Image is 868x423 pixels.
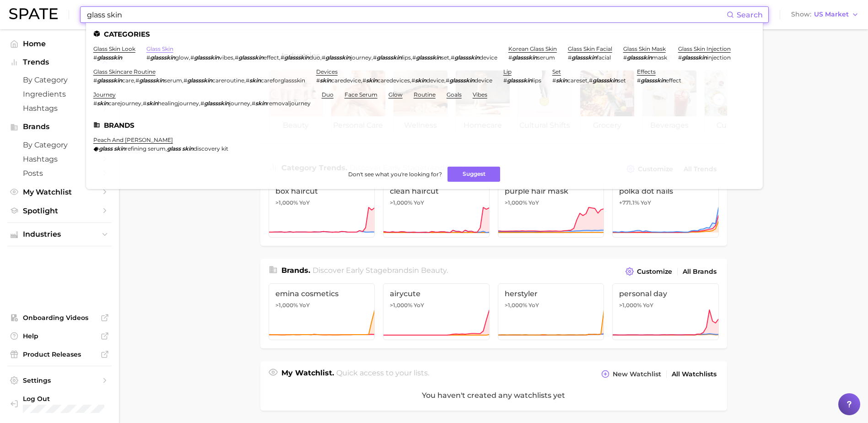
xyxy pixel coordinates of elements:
span: # [316,77,320,84]
em: skin [249,77,261,84]
span: herstyler [505,289,598,298]
em: skin [556,77,567,84]
span: careforglassskin [261,77,305,84]
em: glassskin [641,77,666,84]
span: removaljourney [267,100,311,107]
span: # [678,54,682,61]
em: glassskin [150,54,175,61]
span: set [618,77,626,84]
a: Product Releases [7,347,112,361]
span: Settings [23,376,96,385]
a: routine [414,91,436,98]
span: # [362,77,366,84]
span: >1,000% [505,302,527,309]
a: set [552,68,561,75]
span: # [503,77,507,84]
em: skin [320,77,331,84]
span: # [143,100,146,107]
span: vibes [219,54,233,61]
a: Help [7,329,112,343]
em: skin [366,77,377,84]
span: purple hair mask [505,187,598,195]
span: # [373,54,377,61]
span: +771.1% [619,199,639,206]
a: Posts [7,166,112,180]
span: caredevice [331,77,361,84]
em: glassskin [139,77,164,84]
a: glass skin [146,45,173,52]
em: skin [182,145,194,152]
span: >1,000% [619,302,642,309]
em: glassskin [449,77,474,84]
a: purple hair mask>1,000% YoY [498,181,604,238]
a: personal day>1,000% YoY [612,283,719,340]
a: devices [316,68,338,75]
span: # [146,54,150,61]
a: clean haircut>1,000% YoY [383,181,490,238]
a: glass skin facial [568,45,612,52]
em: skin [97,100,108,107]
div: You haven't created any watchlists yet [260,380,727,411]
div: , [552,77,626,84]
span: # [235,54,238,61]
a: box haircut>1,000% YoY [269,181,375,238]
span: Log Out [23,395,104,403]
span: YoY [299,199,310,206]
span: # [190,54,194,61]
span: polka dot nails [619,187,712,195]
span: set [441,54,449,61]
span: # [623,54,627,61]
span: duo [309,54,320,61]
a: glass skin look [93,45,135,52]
a: emina cosmetics>1,000% YoY [269,283,375,340]
span: YoY [299,302,310,309]
span: injection [707,54,731,61]
button: Suggest [447,167,500,182]
span: Spotlight [23,206,96,215]
span: Ingredients [23,90,96,98]
span: Industries [23,230,96,239]
span: # [446,77,449,84]
span: # [246,77,249,84]
em: glass [167,145,181,152]
span: # [200,100,204,107]
em: skin [114,145,125,152]
span: facial [597,54,611,61]
span: # [93,54,97,61]
a: lip [503,68,512,75]
span: YoY [528,199,539,206]
div: , , , [93,77,305,84]
span: # [93,100,97,107]
button: New Watchlist [599,368,663,380]
div: , , , [93,100,311,107]
span: Hashtags [23,155,96,163]
em: glassskin [571,54,597,61]
button: Trends [7,55,112,69]
em: glassskin [377,54,402,61]
span: All Brands [683,268,717,276]
span: >1,000% [505,199,527,206]
span: emina cosmetics [275,289,368,298]
em: glassskin [325,54,350,61]
em: glassskin [238,54,264,61]
span: mask [652,54,667,61]
span: YoY [414,199,424,206]
span: glow [175,54,189,61]
span: Search [737,11,763,19]
a: Settings [7,374,112,387]
em: glassskin [194,54,219,61]
em: glassskin [204,100,229,107]
em: glassskin [97,54,122,61]
em: glassskin [97,77,122,84]
input: Search here for a brand, industry, or ingredient [86,7,727,22]
a: polka dot nails+771.1% YoY [612,181,719,238]
span: careroutine [212,77,244,84]
h1: My Watchlist. [281,368,334,380]
a: face serum [345,91,377,98]
span: Home [23,39,96,48]
span: # [280,54,284,61]
span: Trends [23,58,96,66]
em: glassskin [507,77,532,84]
span: US Market [814,12,849,17]
a: herstyler>1,000% YoY [498,283,604,340]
